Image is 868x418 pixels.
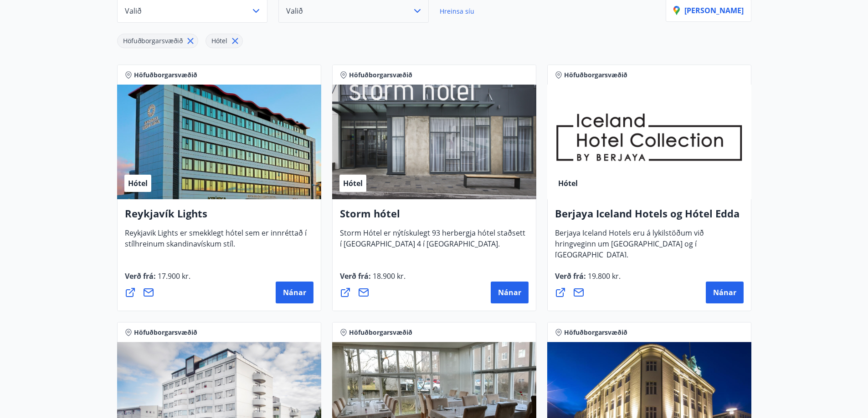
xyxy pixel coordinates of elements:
span: Höfuðborgarsvæðið [564,71,627,80]
span: Storm Hótel er nýtískulegt 93 herbergja hótel staðsett í [GEOGRAPHIC_DATA] 4 í [GEOGRAPHIC_DATA]. [340,228,525,256]
span: Verð frá : [340,271,406,288]
p: [PERSON_NAME] [673,5,744,15]
div: Höfuðborgarsvæðið [117,34,198,48]
span: 19.800 kr. [586,271,621,281]
span: Valið [125,6,142,16]
span: Hótel [211,36,227,45]
span: Höfuðborgarsvæðið [349,71,412,80]
span: Hótel [558,178,578,188]
span: Reykjavik Lights er smekklegt hótel sem er innréttað í stílhreinum skandinavískum stíl. [125,228,307,256]
span: Hótel [343,178,363,188]
span: Höfuðborgarsvæðið [134,71,197,80]
button: Nánar [491,282,529,303]
span: Hreinsa síu [440,7,474,15]
span: Verð frá : [125,271,190,288]
span: Nánar [498,287,521,297]
span: Höfuðborgarsvæðið [349,328,412,337]
button: Nánar [706,282,744,303]
button: Nánar [276,282,313,303]
span: Nánar [283,287,306,297]
span: Verð frá : [555,271,621,288]
span: 17.900 kr. [156,271,190,281]
h4: Storm hótel [340,206,529,227]
span: Höfuðborgarsvæðið [134,328,197,337]
span: Höfuðborgarsvæðið [564,328,627,337]
span: Valið [286,6,303,16]
span: 18.900 kr. [371,271,406,281]
span: Nánar [713,287,736,297]
span: Höfuðborgarsvæðið [123,36,183,45]
span: Hótel [128,178,148,188]
h4: Reykjavík Lights [125,206,313,227]
div: Hótel [205,34,243,48]
span: Berjaya Iceland Hotels eru á lykilstöðum við hringveginn um [GEOGRAPHIC_DATA] og í [GEOGRAPHIC_DA... [555,228,704,267]
h4: Berjaya Iceland Hotels og Hótel Edda [555,206,744,227]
